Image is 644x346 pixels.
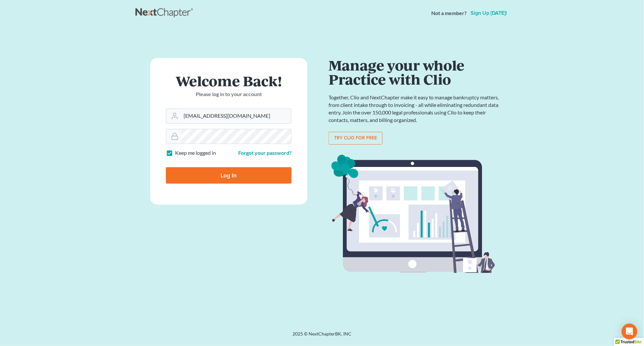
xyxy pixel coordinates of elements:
[166,91,292,98] p: Please log in to your account
[238,150,292,156] a: Forgot your password?
[329,58,502,86] h1: Manage your whole Practice with Clio
[166,74,292,88] h1: Welcome Back!
[181,109,291,123] input: Email Address
[135,331,509,342] div: 2025 © NextChapterBK, INC
[470,10,509,16] a: Sign up [DATE]!
[329,153,502,295] img: clio_bg-1f7fd5e12b4bb4ecf8b57ca1a7e67e4ff233b1f5529bdf2c1c242739b0445cb7.svg
[329,94,502,124] p: Together, Clio and NextChapter make it easy to manage bankruptcy matters, from client intake thro...
[432,10,467,17] strong: Not a member?
[329,132,383,145] a: Try clio for free
[622,324,637,339] div: Open Intercom Messenger
[175,149,216,157] label: Keep me logged in
[166,167,292,184] input: Log In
